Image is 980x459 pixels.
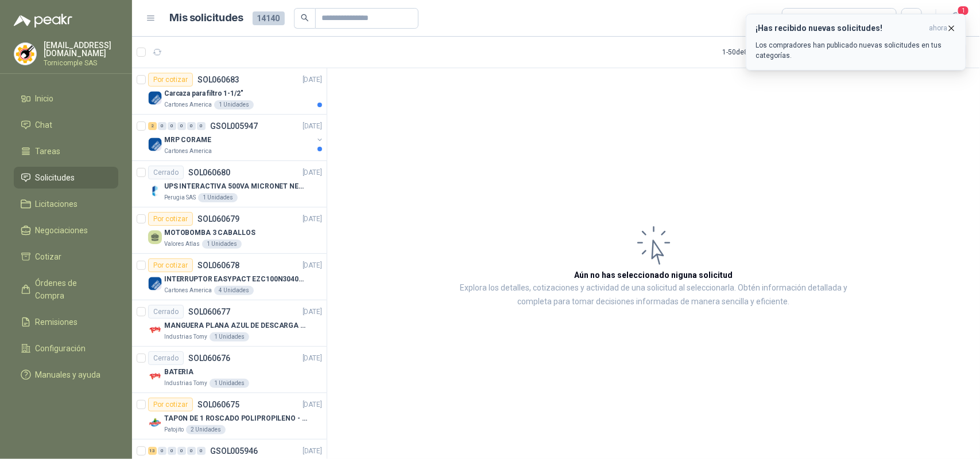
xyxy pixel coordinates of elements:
p: [DATE] [303,307,322,317]
a: Tareas [14,140,118,162]
p: [DATE] [303,399,322,410]
p: Patojito [164,425,184,434]
a: Remisiones [14,311,118,333]
img: Company Logo [14,43,36,65]
p: [DATE] [303,214,322,225]
span: Remisiones [36,316,78,328]
p: TAPON DE 1 ROSCADO POLIPROPILENO - HEMBRA NPT [164,413,307,424]
span: Configuración [36,342,86,355]
span: Inicio [36,92,54,105]
p: SOL060679 [197,215,239,223]
p: BATERIA [164,367,193,378]
a: Por cotizarSOL060683[DATE] Company LogoCarcaza para filtro 1-1/2"Cartones America1 Unidades [132,68,327,115]
p: [DATE] [303,446,322,457]
h1: Mis solicitudes [170,10,243,26]
a: Licitaciones [14,193,118,215]
span: ahora [929,23,947,33]
div: Por cotizar [148,212,193,226]
div: 13 [148,447,157,455]
div: 0 [197,447,206,455]
p: [DATE] [303,167,322,178]
img: Company Logo [148,416,162,430]
a: Por cotizarSOL060679[DATE] MOTOBOMBA 3 CABALLOSValores Atlas1 Unidades [132,207,327,254]
button: 1 [946,8,966,29]
img: Company Logo [148,370,162,383]
div: 0 [168,122,176,130]
div: Cerrado [148,351,184,365]
div: 1 Unidades [198,193,238,202]
span: Chat [36,119,53,131]
a: CerradoSOL060676[DATE] Company LogoBATERIAIndustrias Tomy1 Unidades [132,347,327,393]
a: Solicitudes [14,167,118,189]
span: 1 [957,5,970,16]
img: Company Logo [148,91,162,105]
div: 1 - 50 de 8812 [722,43,797,61]
p: MRP CORAME [164,135,211,146]
span: Tareas [36,145,61,158]
p: SOL060676 [188,354,230,362]
span: Solicitudes [36,171,75,184]
div: 1 Unidades [202,240,242,249]
p: MOTOBOMBA 3 CABALLOS [164,227,255,238]
div: 1 Unidades [210,379,249,388]
a: Configuración [14,338,118,359]
p: Industrias Tomy [164,332,207,342]
div: 1 Unidades [214,100,254,109]
p: Valores Atlas [164,240,200,249]
p: [DATE] [303,121,322,132]
img: Company Logo [148,138,162,151]
span: search [301,14,309,22]
a: Órdenes de Compra [14,272,118,307]
a: 2 0 0 0 0 0 GSOL005947[DATE] Company LogoMRP CORAMECartones America [148,119,324,156]
img: Company Logo [148,323,162,337]
p: Industrias Tomy [164,379,207,388]
p: Cartones America [164,286,212,295]
p: MANGUERA PLANA AZUL DE DESCARGA 60 PSI X 20 METROS CON UNION DE 6” MAS ABRAZADERAS METALICAS DE 6” [164,320,307,331]
div: 0 [177,122,186,130]
p: SOL060677 [188,308,230,316]
a: CerradoSOL060677[DATE] Company LogoMANGUERA PLANA AZUL DE DESCARGA 60 PSI X 20 METROS CON UNION D... [132,300,327,347]
a: CerradoSOL060680[DATE] Company LogoUPS INTERACTIVA 500VA MICRONET NEGRA MARCA: POWEST NICOMARPeru... [132,161,327,207]
p: [DATE] [303,74,322,85]
div: 0 [197,122,206,130]
div: 0 [187,447,196,455]
h3: ¡Has recibido nuevas solicitudes! [756,23,924,33]
div: Cerrado [148,166,184,179]
p: INTERRUPTOR EASYPACT EZC100N3040C 40AMP 25K [PERSON_NAME] [164,274,307,285]
a: Inicio [14,88,118,109]
p: Explora los detalles, cotizaciones y actividad de una solicitud al seleccionarla. Obtén informaci... [442,281,865,309]
p: [DATE] [303,353,322,364]
a: Por cotizarSOL060675[DATE] Company LogoTAPON DE 1 ROSCADO POLIPROPILENO - HEMBRA NPTPatojito2 Uni... [132,393,327,440]
p: Carcaza para filtro 1-1/2" [164,88,243,99]
a: Por cotizarSOL060678[DATE] Company LogoINTERRUPTOR EASYPACT EZC100N3040C 40AMP 25K [PERSON_NAME]C... [132,254,327,300]
div: 4 Unidades [214,286,254,295]
p: [EMAIL_ADDRESS][DOMAIN_NAME] [44,41,118,57]
h3: Aún no has seleccionado niguna solicitud [575,269,733,281]
span: Negociaciones [36,224,88,237]
span: Órdenes de Compra [36,277,107,302]
p: GSOL005946 [210,447,258,455]
div: Cerrado [148,305,184,319]
p: SOL060678 [197,261,239,269]
div: 0 [187,122,196,130]
a: Chat [14,114,118,136]
div: 0 [177,447,186,455]
a: Negociaciones [14,219,118,241]
div: 0 [158,122,166,130]
div: 2 [148,122,157,130]
span: Manuales y ayuda [36,368,101,381]
div: 0 [168,447,176,455]
p: SOL060680 [188,168,230,176]
div: Por cotizar [148,398,193,411]
div: 1 Unidades [210,332,249,342]
div: 2 Unidades [186,425,226,434]
span: 14140 [253,11,285,25]
button: ¡Has recibido nuevas solicitudes!ahora Los compradores han publicado nuevas solicitudes en tus ca... [746,14,966,70]
p: [DATE] [303,260,322,271]
p: Tornicomple SAS [44,60,118,66]
span: Cotizar [36,250,62,263]
p: Los compradores han publicado nuevas solicitudes en tus categorías. [756,40,956,61]
img: Company Logo [148,184,162,198]
div: Todas [789,12,814,25]
span: Licitaciones [36,198,78,210]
